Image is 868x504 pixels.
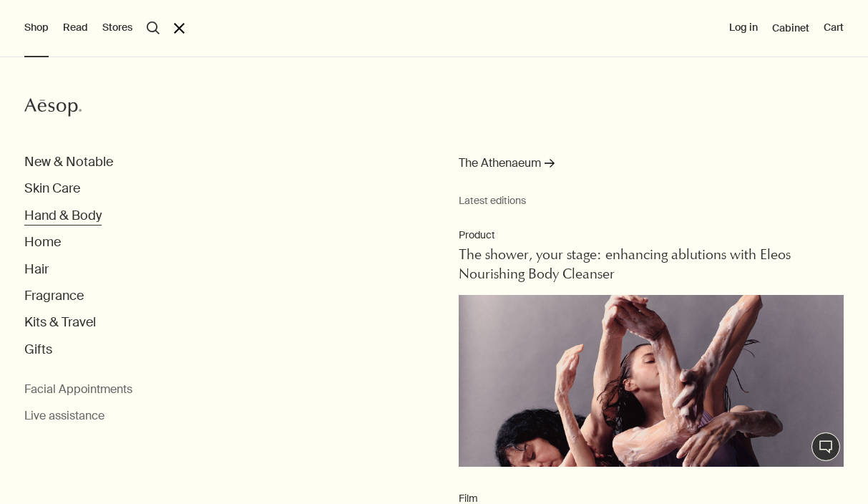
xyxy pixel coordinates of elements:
[24,314,96,331] button: Kits & Travel
[24,154,113,170] button: New & Notable
[24,208,102,224] button: Hand & Body
[24,341,52,358] button: Gifts
[459,228,844,243] p: Product
[459,154,555,180] a: The Athenaeum
[824,21,844,35] button: Cart
[24,261,49,278] button: Hair
[24,382,132,397] span: Facial Appointments
[24,21,49,35] button: Shop
[459,154,541,173] span: The Athenaeum
[24,382,132,397] a: Facial Appointments
[729,21,758,35] button: Log in
[459,194,844,207] small: Latest editions
[21,93,85,125] a: Aesop
[459,228,844,470] a: ProductThe shower, your stage: enhancing ablutions with Eleos Nourishing Body CleanserDancers wea...
[811,432,840,461] button: Live Assistance
[63,21,88,35] button: Read
[24,288,84,304] button: Fragrance
[147,21,160,34] button: Open search
[174,23,185,34] button: Close the Menu
[102,21,132,35] button: Stores
[24,180,80,197] button: Skin Care
[459,248,791,282] span: The shower, your stage: enhancing ablutions with Eleos Nourishing Body Cleanser
[24,234,61,251] button: Home
[24,409,104,424] button: Live assistance
[24,97,82,118] svg: Aesop
[772,21,809,34] a: Cabinet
